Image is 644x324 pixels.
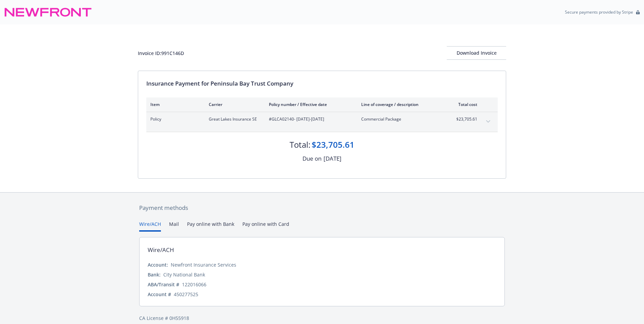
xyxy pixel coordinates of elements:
[146,79,498,88] div: Insurance Payment for Peninsula Bay Trust Company
[269,116,350,122] span: #GLCA02140 - [DATE]-[DATE]
[146,112,498,132] div: PolicyGreat Lakes Insurance SE#GLCA02140- [DATE]-[DATE]Commercial Package$23,705.61expand content
[138,50,184,57] div: Invoice ID: 991C146D
[139,220,161,232] button: Wire/ACH
[139,203,505,212] div: Payment methods
[452,102,477,107] div: Total cost
[187,220,234,232] button: Pay online with Bank
[324,154,342,163] div: [DATE]
[209,116,258,122] span: Great Lakes Insurance SE
[312,139,354,150] div: $23,705.61
[447,46,506,60] button: Download Invoice
[150,102,198,107] div: Item
[163,271,205,278] div: City National Bank
[169,220,179,232] button: Mail
[182,281,206,288] div: 122016066
[209,102,258,107] div: Carrier
[361,102,441,107] div: Line of coverage / description
[139,314,505,322] div: CA License # 0H55918
[452,116,477,122] span: $23,705.61
[148,246,174,254] div: Wire/ACH
[174,291,198,298] div: 450277525
[242,220,289,232] button: Pay online with Card
[269,102,350,107] div: Policy number / Effective date
[447,47,506,59] div: Download Invoice
[148,281,179,288] div: ABA/Transit #
[483,116,494,127] button: expand content
[148,291,171,298] div: Account #
[565,9,633,15] p: Secure payments provided by Stripe
[361,116,441,122] span: Commercial Package
[150,116,198,122] span: Policy
[148,271,161,278] div: Bank:
[148,261,168,268] div: Account:
[290,139,310,150] div: Total:
[171,261,236,268] div: Newfront Insurance Services
[302,154,321,163] div: Due on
